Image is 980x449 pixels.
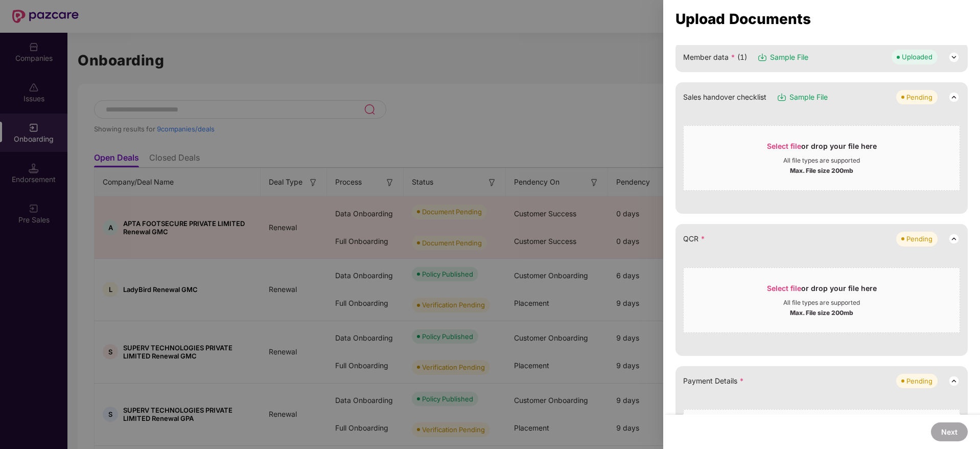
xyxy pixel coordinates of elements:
[948,233,960,245] img: svg+xml;base64,PHN2ZyB3aWR0aD0iMjQiIGhlaWdodD0iMjQiIHZpZXdCb3g9IjAgMCAyNCAyNCIgZmlsbD0ibm9uZSIgeG...
[948,51,960,63] img: svg+xml;base64,PHN2ZyB3aWR0aD0iMjQiIGhlaWdodD0iMjQiIHZpZXdCb3g9IjAgMCAyNCAyNCIgZmlsbD0ibm9uZSIgeG...
[777,92,787,102] img: svg+xml;base64,PHN2ZyB3aWR0aD0iMTYiIGhlaWdodD0iMTciIHZpZXdCb3g9IjAgMCAxNiAxNyIgZmlsbD0ibm9uZSIgeG...
[783,156,860,165] div: All file types are supported
[790,165,853,175] div: Max. File size 200mb
[767,142,801,150] span: Select file
[906,234,932,244] div: Pending
[683,52,747,63] span: Member data (1)
[683,92,766,103] span: Sales handover checklist
[767,283,877,299] div: or drop your file here
[902,52,932,62] div: Uploaded
[948,91,960,103] img: svg+xml;base64,PHN2ZyB3aWR0aD0iMjQiIGhlaWdodD0iMjQiIHZpZXdCb3g9IjAgMCAyNCAyNCIgZmlsbD0ibm9uZSIgeG...
[683,375,744,387] span: Payment Details
[931,422,968,441] button: Next
[684,276,960,325] span: Select fileor drop your file hereAll file types are supportedMax. File size 200mb
[906,376,932,386] div: Pending
[675,13,968,25] div: Upload Documents
[684,133,960,183] span: Select fileor drop your file hereAll file types are supportedMax. File size 200mb
[783,299,860,307] div: All file types are supported
[790,307,853,317] div: Max. File size 200mb
[948,375,960,387] img: svg+xml;base64,PHN2ZyB3aWR0aD0iMjQiIGhlaWdodD0iMjQiIHZpZXdCb3g9IjAgMCAyNCAyNCIgZmlsbD0ibm9uZSIgeG...
[767,141,877,156] div: or drop your file here
[767,284,801,293] span: Select file
[770,52,808,63] span: Sample File
[683,233,705,244] span: QCR
[906,92,932,102] div: Pending
[789,92,828,103] span: Sample File
[757,52,767,62] img: svg+xml;base64,PHN2ZyB3aWR0aD0iMTYiIGhlaWdodD0iMTciIHZpZXdCb3g9IjAgMCAxNiAxNyIgZmlsbD0ibm9uZSIgeG...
